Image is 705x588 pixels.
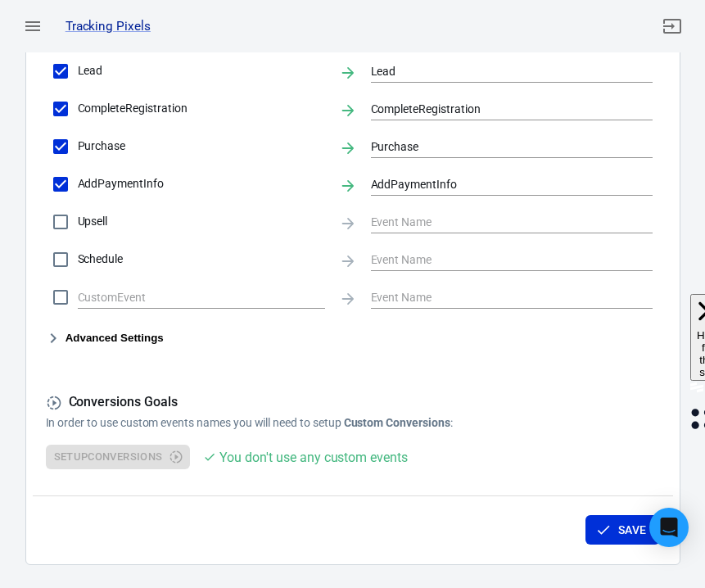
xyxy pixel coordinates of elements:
[219,447,407,468] div: You don't use any custom events
[649,508,689,547] div: Open Intercom Messenger
[371,136,629,156] input: Event Name
[46,328,164,348] button: Advanced Settings
[371,211,629,232] input: Event Name
[78,213,326,230] span: Upsell
[78,138,326,155] span: Purchase
[78,62,326,79] span: Lead
[371,249,629,269] input: Event Name
[46,414,660,432] p: In order to use custom events names you will need to setup :
[78,251,326,268] span: Schedule
[585,515,660,545] button: Save
[371,287,629,307] input: Event Name
[78,100,326,117] span: CompleteRegistration
[78,287,301,307] input: Clear
[46,394,660,411] h5: Conversions Goals
[66,18,151,35] a: Tracking Pixels
[344,416,450,429] strong: Custom Conversions
[371,98,629,119] input: Event Name
[78,175,326,192] span: AddPaymentInfo
[653,7,692,46] a: Sign out
[371,61,629,81] input: Event Name
[371,174,629,194] input: Event Name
